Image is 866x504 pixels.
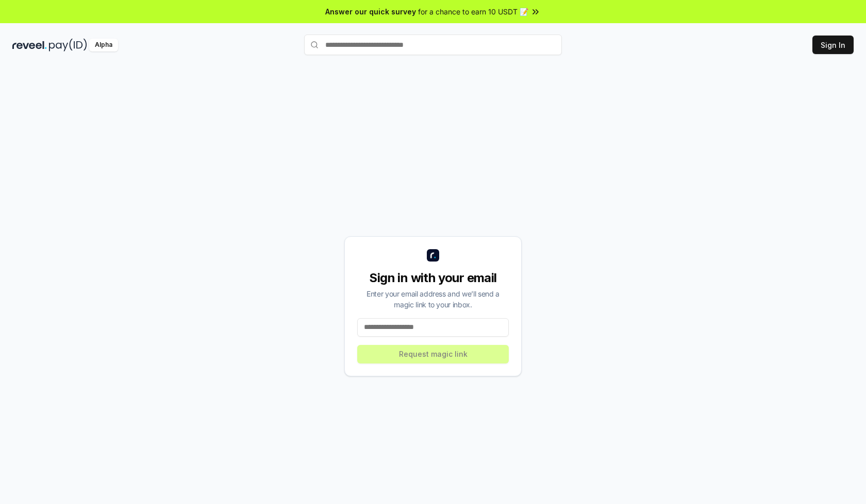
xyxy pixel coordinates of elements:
[49,39,87,51] img: pay_id
[357,288,509,310] div: Enter your email address and we’ll send a magic link to your inbox.
[427,249,439,262] img: logo_small
[812,36,854,54] button: Sign In
[89,39,118,51] div: Alpha
[357,270,509,286] div: Sign in with your email
[325,6,416,17] span: Answer our quick survey
[12,39,47,51] img: reveel_dark
[418,6,528,17] span: for a chance to earn 10 USDT 📝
